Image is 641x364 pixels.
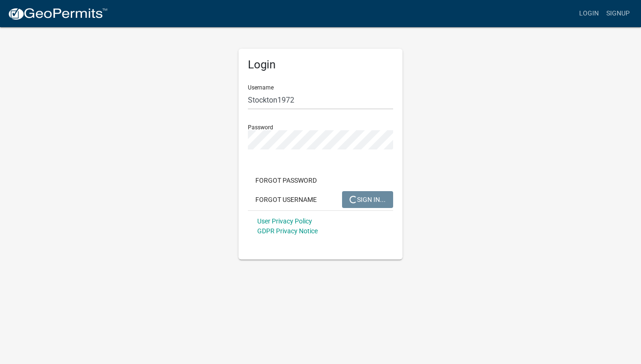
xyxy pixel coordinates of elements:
[248,172,324,189] button: Forgot Password
[350,195,386,203] span: SIGN IN...
[248,58,393,72] h5: Login
[248,191,324,208] button: Forgot Username
[342,191,393,208] button: SIGN IN...
[257,227,318,235] a: GDPR Privacy Notice
[575,5,603,22] a: Login
[603,5,634,22] a: Signup
[257,217,312,225] a: User Privacy Policy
